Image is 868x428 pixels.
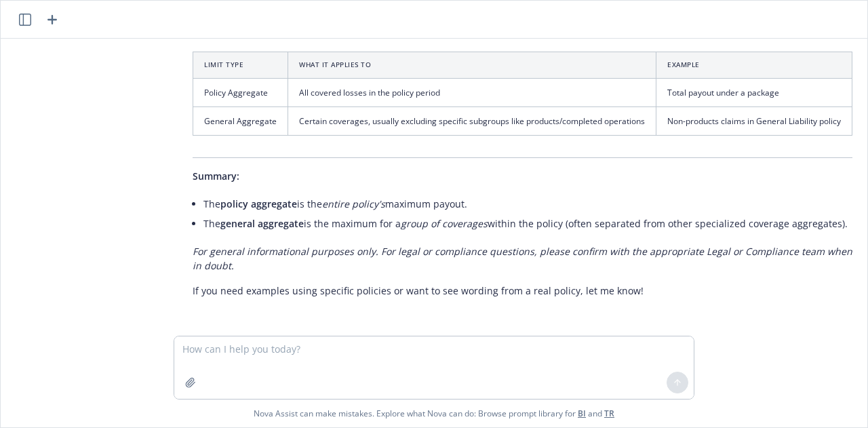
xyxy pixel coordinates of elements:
td: Total payout under a package [656,78,852,106]
td: Policy Aggregate [193,78,288,106]
em: For general informational purposes only. For legal or compliance questions, please confirm with t... [193,245,852,272]
td: Certain coverages, usually excluding specific subgroups like products/completed operations [288,106,656,135]
th: Example [656,52,852,78]
p: If you need examples using specific policies or want to see wording from a real policy, let me know! [193,284,852,298]
a: BI [578,408,586,419]
span: Nova Assist can make mistakes. Explore what Nova can do: Browse prompt library for and [254,400,614,427]
th: What It Applies To [288,52,656,78]
span: general aggregate [220,217,304,230]
th: Limit Type [193,52,288,78]
td: General Aggregate [193,106,288,135]
td: Non-products claims in General Liability policy [656,106,852,135]
span: Summary: [193,170,239,182]
td: All covered losses in the policy period [288,78,656,106]
li: The is the maximum payout. [203,194,852,214]
li: The is the maximum for a within the policy (often separated from other specialized coverage aggre... [203,214,852,233]
em: group of coverages [401,217,488,230]
em: entire policy's [322,197,385,210]
a: TR [604,408,614,419]
span: policy aggregate [220,197,297,210]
